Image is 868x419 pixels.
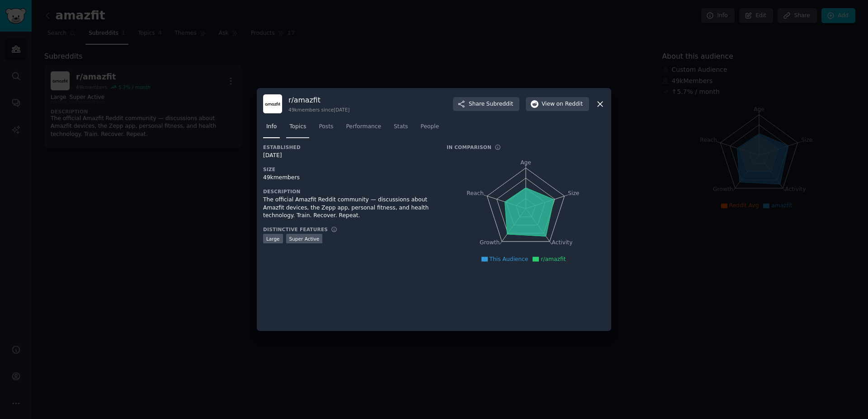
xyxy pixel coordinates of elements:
[420,123,439,131] span: People
[526,97,589,112] button: Viewon Reddit
[263,152,434,160] div: [DATE]
[417,120,442,138] a: People
[263,174,434,182] div: 49k members
[263,94,282,113] img: amazfit
[391,120,411,138] a: Stats
[490,256,528,262] span: This Audience
[557,100,583,108] span: on Reddit
[288,95,349,105] h3: r/ amazfit
[486,100,513,108] span: Subreddit
[263,144,434,150] h3: Established
[286,234,323,243] div: Super Active
[263,196,434,220] div: The official Amazfit Reddit community — discussions about Amazfit devices, the Zepp app, personal...
[286,120,309,138] a: Topics
[263,188,434,195] h3: Description
[263,234,283,243] div: Large
[552,240,573,246] tspan: Activity
[289,123,306,131] span: Topics
[447,144,491,150] h3: In Comparison
[568,190,579,196] tspan: Size
[394,123,408,131] span: Stats
[346,123,381,131] span: Performance
[542,100,583,108] span: View
[266,123,277,131] span: Info
[263,120,280,138] a: Info
[319,123,333,131] span: Posts
[263,166,434,172] h3: Size
[343,120,384,138] a: Performance
[288,107,349,113] div: 49k members since [DATE]
[467,190,484,196] tspan: Reach
[480,240,500,246] tspan: Growth
[316,120,336,138] a: Posts
[453,97,519,112] button: ShareSubreddit
[469,100,513,108] span: Share
[263,226,328,233] h3: Distinctive Features
[541,256,566,262] span: r/amazfit
[520,159,531,166] tspan: Age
